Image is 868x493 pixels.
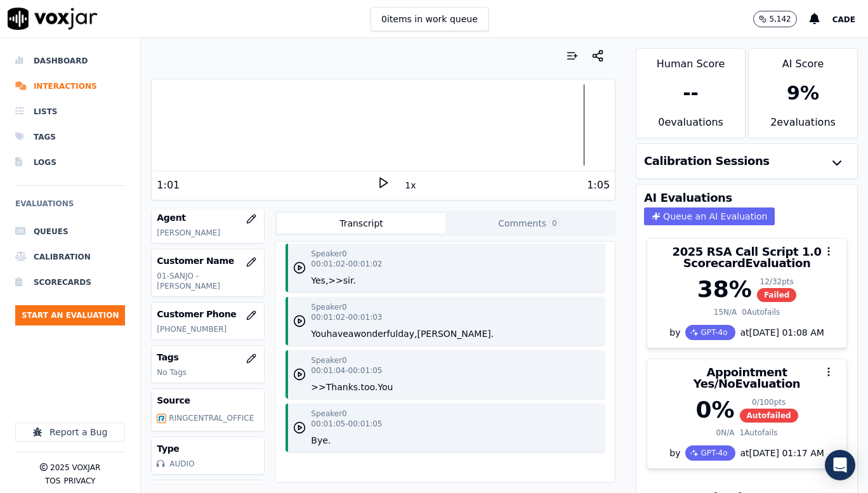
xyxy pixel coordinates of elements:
img: RINGCENTRAL_OFFICE_icon [157,414,166,423]
div: 9 % [787,82,819,105]
button: TOS [45,476,60,486]
div: 0 / 100 pts [740,397,798,407]
h3: Agent [157,211,259,224]
div: 1:01 [157,178,180,193]
div: GPT-4o [685,325,735,340]
div: 0 evaluation s [636,115,745,138]
button: [PERSON_NAME]. [417,327,494,340]
a: Tags [15,124,125,150]
p: 2025 Voxjar [50,463,100,473]
button: day, [398,327,417,340]
a: Logs [15,150,125,175]
button: Cade [832,11,868,27]
button: Start an Evaluation [15,305,125,325]
div: Human Score [636,49,745,72]
p: Speaker 0 [311,249,346,259]
div: 1:05 [587,178,610,193]
div: at [DATE] 01:08 AM [735,326,824,339]
span: Autofailed [740,409,798,423]
p: 00:01:04 - 00:01:05 [311,365,382,376]
button: a [348,327,354,340]
p: 01-SANJO - [PERSON_NAME] [157,271,259,291]
button: 1x [402,176,418,194]
div: AUDIO [169,459,194,469]
p: [PHONE_NUMBER] [157,324,259,334]
p: 00:01:02 - 00:01:03 [311,312,382,322]
button: 5,142 [753,11,809,27]
div: by [647,325,846,348]
div: 0 % [695,397,734,423]
span: 0 [549,218,560,229]
a: Lists [15,99,125,124]
a: Dashboard [15,48,125,74]
button: Queue an AI Evaluation [644,207,775,225]
a: Interactions [15,74,125,99]
div: 12 / 32 pts [757,277,797,287]
span: Failed [757,288,797,302]
button: 0items in work queue [371,7,489,31]
button: >> [311,381,325,393]
button: 5,142 [753,11,796,27]
p: 5,142 [769,14,791,24]
h3: Source [157,394,259,407]
h3: Customer Phone [157,308,259,320]
div: Open Intercom Messenger [825,450,855,480]
button: sir. [343,274,356,287]
h6: Evaluations [15,196,125,219]
button: Privacy [63,476,95,486]
p: Speaker 0 [311,409,346,419]
button: Thanks. [326,381,361,393]
button: Yes, [311,274,328,287]
h3: Customer Name [157,254,259,267]
div: AI Score [749,49,857,72]
div: GPT-4o [685,445,735,461]
button: Bye. [311,434,331,447]
h3: Appointment Yes/No Evaluation [655,367,839,390]
div: -- [683,82,699,105]
div: 15 N/A [714,307,737,317]
button: Transcript [277,213,445,233]
button: You [378,381,393,393]
img: voxjar logo [8,8,98,30]
div: at [DATE] 01:17 AM [735,447,824,459]
button: You [311,327,326,340]
a: Queues [15,219,125,244]
p: Speaker 0 [311,355,346,365]
p: 00:01:05 - 00:01:05 [311,419,382,429]
div: 1 Autofails [739,428,777,438]
button: Comments [445,213,613,233]
h3: Type [157,442,259,455]
div: 2 evaluation s [749,115,857,138]
button: Report a Bug [15,423,125,442]
h3: AI Evaluations [644,192,732,204]
h3: 2025 RSA Call Script 1.0 Scorecard Evaluation [655,246,839,269]
p: No Tags [157,367,259,378]
div: by [647,445,846,468]
div: RINGCENTRAL_OFFICE [166,411,256,426]
button: have [326,327,348,340]
div: 0 N/A [716,428,735,438]
a: Calibration [15,244,125,270]
h3: Tags [157,351,259,364]
button: >> [328,274,343,287]
p: Speaker 0 [311,302,346,312]
button: wonderful [353,327,398,340]
div: 38 % [697,277,752,302]
button: too. [361,381,378,393]
div: 0 Autofails [742,307,780,317]
span: Cade [832,15,855,24]
h3: Calibration Sessions [644,155,770,167]
a: Scorecards [15,270,125,295]
p: [PERSON_NAME] [157,228,259,238]
p: 00:01:02 - 00:01:02 [311,259,382,269]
